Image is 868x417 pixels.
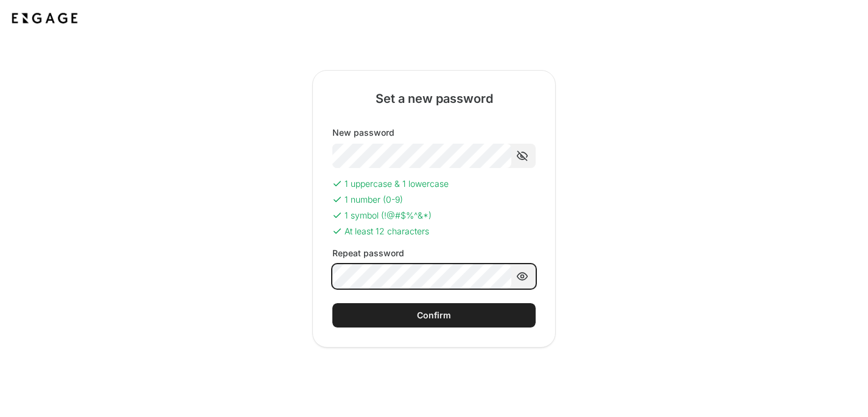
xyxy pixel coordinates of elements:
img: Application logo [10,10,80,27]
p: 1 number (0-9) [345,194,403,206]
h2: Set a new password [376,90,493,107]
label: New password [332,127,394,139]
p: At least 12 characters [345,225,429,237]
p: 1 symbol (!@#$%^&*) [345,209,432,222]
div: Confirm [417,309,451,321]
p: 1 uppercase & 1 lowercase [345,178,449,190]
button: Confirm [332,303,536,328]
label: Repeat password [332,247,404,259]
